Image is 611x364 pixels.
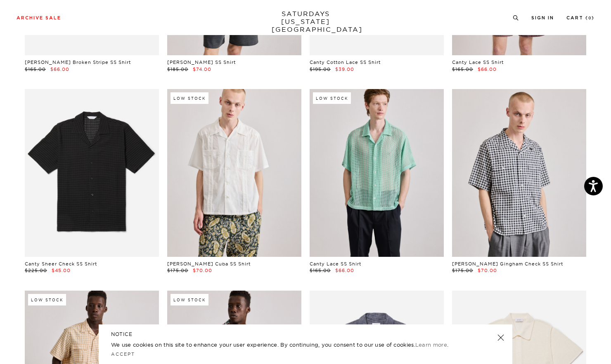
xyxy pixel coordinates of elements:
[28,294,66,305] div: Low Stock
[452,268,473,273] span: $175.00
[167,261,251,267] a: [PERSON_NAME] Cuba SS Shirt
[167,66,188,72] span: $185.00
[25,261,97,267] a: Canty Sheer Check SS Shirt
[171,92,208,104] div: Low Stock
[52,268,71,273] span: $45.00
[313,92,351,104] div: Low Stock
[415,341,447,348] a: Learn more
[531,16,554,20] a: Sign In
[478,66,497,72] span: $66.00
[111,341,471,349] p: We use cookies on this site to enhance your user experience. By continuing, you consent to our us...
[171,294,208,305] div: Low Stock
[335,268,354,273] span: $66.00
[193,268,212,273] span: $70.00
[193,66,211,72] span: $74.00
[335,66,354,72] span: $39.00
[167,268,188,273] span: $175.00
[50,66,69,72] span: $66.00
[452,261,563,267] a: [PERSON_NAME] Gingham Check SS Shirt
[25,66,46,72] span: $165.00
[588,16,592,20] small: 0
[478,268,497,273] span: $70.00
[452,66,473,72] span: $165.00
[452,59,504,65] a: Canty Lace SS Shirt
[167,59,236,65] a: [PERSON_NAME] SS Shirt
[111,351,135,357] a: Accept
[310,268,331,273] span: $165.00
[566,16,594,20] a: Cart (0)
[272,10,340,33] a: SATURDAYS[US_STATE][GEOGRAPHIC_DATA]
[25,59,131,65] a: [PERSON_NAME] Broken Stripe SS Shirt
[25,268,47,273] span: $225.00
[310,261,361,267] a: Canty Lace SS Shirt
[310,66,331,72] span: $195.00
[310,59,381,65] a: Canty Cotton Lace SS Shirt
[17,16,61,20] a: Archive Sale
[111,331,500,338] h5: NOTICE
